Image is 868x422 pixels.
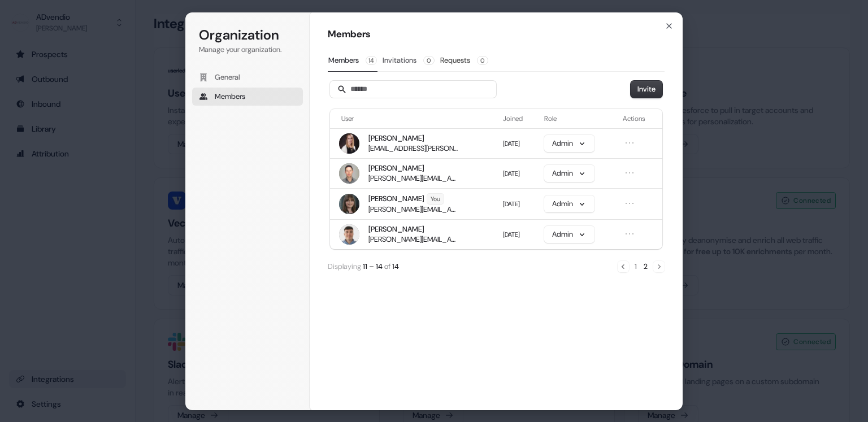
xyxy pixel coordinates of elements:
[328,262,361,271] span: Displaying
[503,140,520,147] span: [DATE]
[544,135,594,152] button: Admin
[199,45,296,55] p: Manage your organization.
[339,224,359,245] img: Denis Fleming
[440,50,489,71] button: Requests
[368,224,424,234] span: [PERSON_NAME]
[392,262,399,271] span: 14
[363,262,383,271] span: 11 – 14
[215,72,240,82] span: General
[339,163,359,184] img: Robert Tubridy
[477,56,488,65] span: 0
[368,163,424,173] span: [PERSON_NAME]
[215,92,245,102] span: Members
[199,26,296,44] h1: Organization
[427,194,444,204] span: You
[503,169,520,177] span: [DATE]
[339,194,359,214] img: Michaela Walsh
[330,81,496,98] input: Search
[618,261,629,272] button: Previous
[623,166,636,180] button: Open menu
[368,143,458,154] span: [EMAIL_ADDRESS][PERSON_NAME][DOMAIN_NAME]
[368,234,458,245] span: [PERSON_NAME][EMAIL_ADDRESS][PERSON_NAME][DOMAIN_NAME]
[503,230,520,238] span: [DATE]
[368,173,458,184] span: [PERSON_NAME][EMAIL_ADDRESS][PERSON_NAME][DOMAIN_NAME]
[544,226,594,243] button: Admin
[339,133,359,154] img: Vivien Rieckmann
[328,50,377,72] button: Members
[544,165,594,182] button: Admin
[544,195,594,212] button: Admin
[540,109,618,128] th: Role
[633,260,638,273] button: 1
[623,227,636,241] button: Open menu
[328,28,665,41] h1: Members
[192,68,303,86] button: General
[631,81,662,98] button: Invite
[368,194,424,204] span: [PERSON_NAME]
[192,88,303,106] button: Members
[366,56,377,65] span: 14
[368,205,458,215] span: [PERSON_NAME][EMAIL_ADDRESS][PERSON_NAME][DOMAIN_NAME]
[618,109,662,128] th: Actions
[330,109,498,128] th: User
[498,109,540,128] th: Joined
[503,200,520,208] span: [DATE]
[643,260,649,273] button: 2
[623,197,636,210] button: Open menu
[384,262,390,271] span: of
[368,133,424,143] span: [PERSON_NAME]
[423,56,435,65] span: 0
[382,50,435,71] button: Invitations
[623,136,636,150] button: Open menu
